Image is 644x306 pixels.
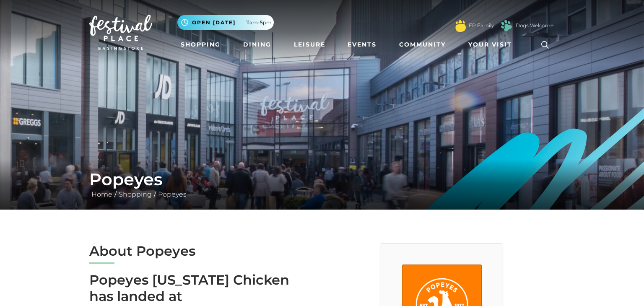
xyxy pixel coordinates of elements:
[83,169,561,200] div: / /
[469,22,494,29] a: FP Family
[344,37,380,52] a: Events
[516,22,555,29] a: Dogs Welcome!
[396,37,449,52] a: Community
[177,37,224,52] a: Shopping
[192,19,236,26] span: Open [DATE]
[465,37,519,52] a: Your Visit
[246,19,272,26] span: 11am-5pm
[468,40,512,49] span: Your Visit
[240,37,275,52] a: Dining
[89,15,152,50] img: Festival Place Logo
[177,15,274,30] button: Open [DATE] 11am-5pm
[156,190,189,198] a: Popeyes
[291,37,329,52] a: Leisure
[117,190,154,198] a: Shopping
[89,190,114,198] a: Home
[89,243,316,259] h2: About Popeyes
[89,169,555,189] h1: Popeyes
